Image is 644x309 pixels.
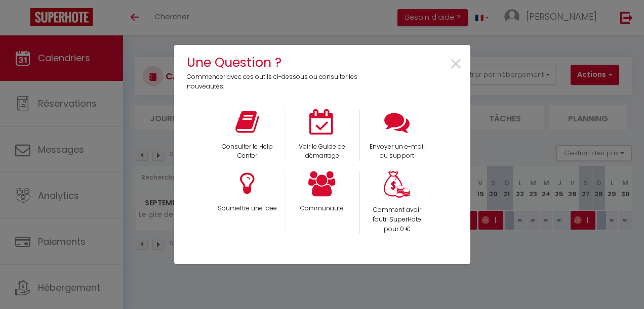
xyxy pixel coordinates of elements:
p: Envoyer un e-mail au support [367,142,428,161]
p: Consulter le Help Center [216,142,278,161]
span: × [449,49,463,80]
p: Commencer avec ces outils ci-dessous ou consulter les nouveautés. [187,72,365,92]
button: Close [449,53,463,76]
p: Comment avoir l'outil SuperHote pour 0 € [367,205,428,234]
h4: Une Question ? [187,53,365,72]
p: Voir le Guide de démarrage [292,142,352,161]
img: Money bag [384,171,410,198]
p: Soumettre une idee [216,204,278,213]
p: Communauté [292,204,352,213]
